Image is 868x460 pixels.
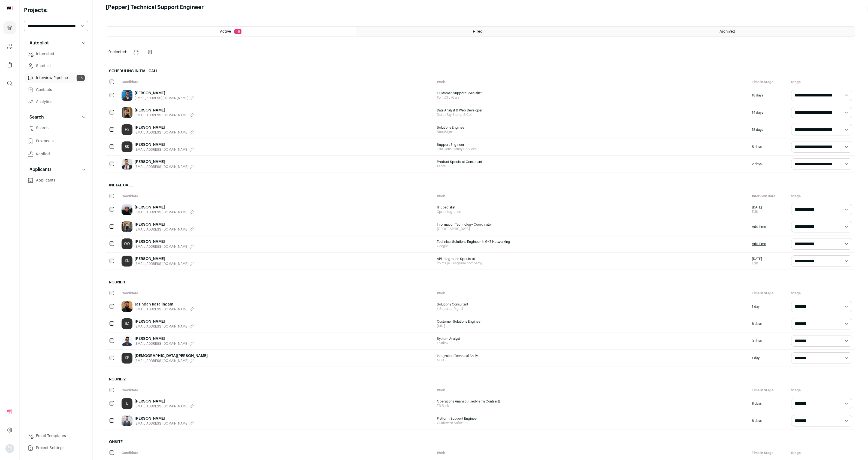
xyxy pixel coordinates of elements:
button: [EMAIL_ADDRESS][DOMAIN_NAME] [135,227,194,232]
span: [EMAIL_ADDRESS][DOMAIN_NAME] [135,210,188,214]
span: DocuSign [437,130,747,134]
div: Work [434,288,749,298]
span: Points (a Plusgrade company) [437,261,747,265]
a: Company Lists [3,58,16,71]
span: IT Specialist [437,205,747,210]
img: 6ae0e303997d6358ab4dbc86d2aba3e58336fb89760e6a2b816a51c1fe20877e.jpg [122,221,132,232]
span: Platform Support Engineer [437,416,747,421]
span: Xprt Integration [437,210,747,214]
button: [EMAIL_ADDRESS][DOMAIN_NAME] [135,341,194,346]
a: Applicants [24,175,88,186]
a: [PERSON_NAME] [135,90,194,96]
img: 296cb4e39310899fb3307aae25bdbcaac80292b81df1d2fffcb4a74c8eb1b4b6.jpg [122,301,132,312]
div: Work [434,191,749,201]
div: Candidate [119,448,434,458]
div: Work [434,448,749,458]
button: [EMAIL_ADDRESS][DOMAIN_NAME] [135,307,194,311]
button: [EMAIL_ADDRESS][DOMAIN_NAME] [135,262,194,266]
button: [EMAIL_ADDRESS][DOMAIN_NAME] [135,96,194,100]
div: Stage [788,191,855,201]
span: PointClickCare [437,95,747,100]
img: 2cb092a45f40c9499bbc49936eccf299045f61f6e0e3fc4d896115a345a857d3 [122,159,132,170]
span: Operations Analyst (Fixed-Term Contract) [437,399,747,404]
div: Work [434,77,749,87]
span: 16 [77,75,85,81]
span: [EMAIL_ADDRESS][DOMAIN_NAME] [135,341,188,346]
button: [EMAIL_ADDRESS][DOMAIN_NAME] [135,244,194,249]
p: Autopilot [26,40,49,46]
span: [EMAIL_ADDRESS][DOMAIN_NAME] [135,130,188,135]
button: Search [24,112,88,123]
a: [PERSON_NAME] [135,205,194,210]
div: 3 days [749,332,788,349]
button: Autopilot [24,38,88,49]
a: [PERSON_NAME] [135,125,194,130]
span: [EMAIL_ADDRESS][DOMAIN_NAME] [135,359,188,363]
img: d822b7e1253a1ddf042857191d77456a9c6767ed8dfde545149588d51df2bea0.jpg [122,204,132,215]
span: Tata Consultancy Services [437,147,747,151]
a: Analytics [24,96,88,107]
p: Search [26,114,44,120]
div: Candidate [119,191,434,201]
a: OO [122,238,132,249]
button: [EMAIL_ADDRESS][DOMAIN_NAME] [135,210,194,214]
span: 16 [234,29,241,34]
span: [DATE] [752,257,762,261]
button: [EMAIL_ADDRESS][DOMAIN_NAME] [135,113,194,117]
div: Time in Stage [749,385,788,395]
button: [EMAIL_ADDRESS][DOMAIN_NAME] [135,165,194,169]
span: Product Specialist Consultant [437,160,747,164]
h2: Round 1 [106,276,855,288]
span: [URL] [437,324,747,328]
a: Replied [24,149,88,160]
img: 1e47d053bfa66a875b05c813c31ed26eb95396ae734f7f3e982b3c4a1b1a13d3.jpg [122,90,132,101]
span: Data Analyst & Web Developer [437,108,747,113]
a: [PERSON_NAME] [135,336,194,341]
button: Applicants [24,164,88,175]
a: BZ [122,318,132,329]
span: Eastlink [437,341,747,345]
span: Solutions Engineer [437,125,747,130]
div: Candidate [119,385,434,395]
a: HS [122,124,132,135]
button: Change stage [129,46,143,59]
a: [DEMOGRAPHIC_DATA][PERSON_NAME] [135,353,208,359]
div: 5 days [749,138,788,155]
a: Shortlist [24,60,88,71]
a: [PERSON_NAME] [135,222,194,227]
a: [PERSON_NAME] [135,399,194,404]
h2: Onsite [106,436,855,448]
span: [GEOGRAPHIC_DATA] [437,227,747,231]
a: Search [24,123,88,134]
div: Interview Date [749,191,788,201]
span: [EMAIL_ADDRESS][DOMAIN_NAME] [135,404,188,408]
span: Guidewire Software [437,421,747,425]
span: [EMAIL_ADDRESS][DOMAIN_NAME] [135,96,188,100]
span: System Analyst [437,337,747,341]
span: Integration Technical Analyst [437,354,747,358]
a: Prospects [24,136,88,147]
a: Project Settings [24,443,88,453]
a: [PERSON_NAME] [135,319,194,324]
div: Stage [788,448,855,458]
div: Time in Stage [749,77,788,87]
div: 18 days [749,121,788,138]
div: Work [434,385,749,395]
div: Candidate [119,288,434,298]
a: Email Templates [24,431,88,441]
img: nopic.png [5,444,14,453]
span: Solutions Consultant [437,302,747,307]
span: Active [220,30,231,34]
span: 0 [108,50,111,54]
span: [EMAIL_ADDRESS][DOMAIN_NAME] [135,262,188,266]
span: Archived [719,30,735,34]
h2: Projects: [24,7,88,14]
img: b13acace784b56bff4c0b426ab5bcb4ec2ba2aea1bd4a0e45daaa25254bd1327.jpg [122,415,132,426]
h2: Round 2 [106,373,855,385]
div: SK [122,141,132,152]
a: Add time [752,242,766,246]
div: KP [122,353,132,364]
a: Interview Pipeline16 [24,72,88,83]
